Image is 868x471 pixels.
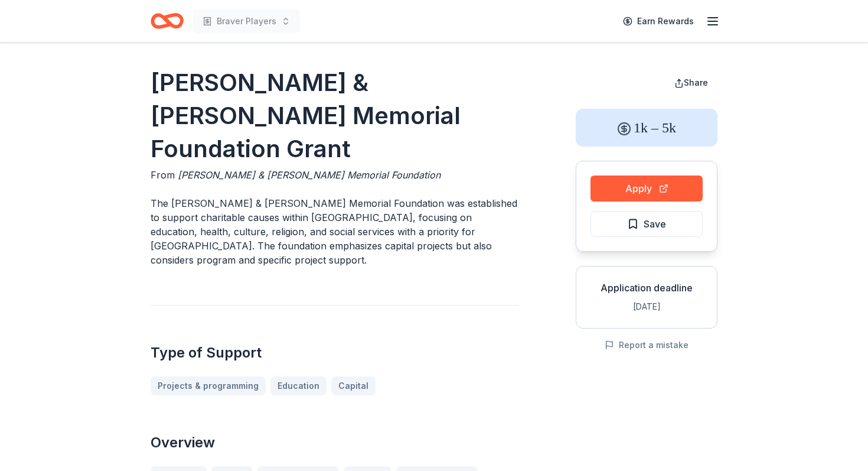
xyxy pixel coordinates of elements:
a: Earn Rewards [616,11,701,32]
h1: [PERSON_NAME] & [PERSON_NAME] Memorial Foundation Grant [151,66,519,165]
span: Braver Players [217,14,276,28]
button: Braver Players [193,9,300,33]
a: Capital [331,376,376,395]
button: Report a mistake [605,338,688,352]
span: [PERSON_NAME] & [PERSON_NAME] Memorial Foundation [178,169,440,181]
span: Share [684,77,708,87]
span: Save [644,216,666,232]
button: Apply [590,176,703,202]
h2: Overview [151,433,519,452]
button: Save [590,211,703,237]
a: Education [270,376,327,395]
div: From [151,168,519,182]
p: The [PERSON_NAME] & [PERSON_NAME] Memorial Foundation was established to support charitable cause... [151,196,519,267]
div: [DATE] [586,300,707,314]
a: Home [151,7,184,35]
div: 1k – 5k [576,109,717,147]
h2: Type of Support [151,343,519,362]
a: Projects & programming [151,376,266,395]
button: Share [665,71,717,95]
div: Application deadline [586,281,707,295]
